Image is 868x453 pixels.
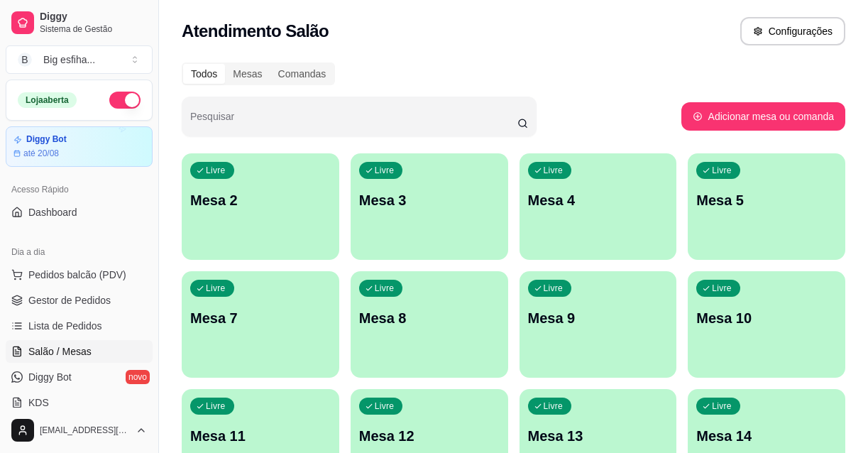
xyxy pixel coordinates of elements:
button: LivreMesa 3 [351,153,508,260]
span: KDS [28,395,49,410]
div: Todos [183,64,225,84]
p: Livre [375,165,395,176]
div: Mesas [225,64,270,84]
p: Mesa 5 [696,190,837,210]
p: Mesa 12 [359,426,500,446]
button: LivreMesa 9 [520,271,677,378]
div: Dia a dia [6,241,153,263]
input: Pesquisar [190,115,517,129]
h2: Atendimento Salão [182,20,329,43]
p: Mesa 4 [528,190,669,210]
button: LivreMesa 2 [182,153,339,260]
span: [EMAIL_ADDRESS][DOMAIN_NAME] [40,425,130,436]
p: Livre [375,283,395,294]
p: Livre [544,400,564,412]
p: Livre [544,165,564,176]
a: KDS [6,391,153,414]
span: Diggy Bot [28,370,72,384]
p: Livre [206,400,226,412]
p: Livre [712,400,732,412]
span: Dashboard [28,205,77,219]
div: Acesso Rápido [6,178,153,201]
div: Comandas [270,64,334,84]
p: Livre [544,283,564,294]
span: B [18,53,32,67]
a: Lista de Pedidos [6,315,153,337]
button: [EMAIL_ADDRESS][DOMAIN_NAME] [6,413,153,447]
p: Mesa 7 [190,308,331,328]
p: Mesa 11 [190,426,331,446]
p: Mesa 2 [190,190,331,210]
a: Gestor de Pedidos [6,289,153,312]
button: Adicionar mesa ou comanda [681,102,845,131]
button: LivreMesa 8 [351,271,508,378]
a: DiggySistema de Gestão [6,6,153,40]
span: Gestor de Pedidos [28,293,111,307]
p: Livre [712,165,732,176]
p: Mesa 9 [528,308,669,328]
p: Mesa 8 [359,308,500,328]
button: LivreMesa 4 [520,153,677,260]
span: Salão / Mesas [28,344,92,359]
a: Salão / Mesas [6,340,153,363]
p: Mesa 13 [528,426,669,446]
article: até 20/08 [23,148,59,159]
button: Alterar Status [109,92,141,109]
article: Diggy Bot [26,134,67,145]
a: Diggy Botaté 20/08 [6,126,153,167]
button: LivreMesa 5 [688,153,845,260]
button: Configurações [740,17,845,45]
div: Big esfiha ... [43,53,95,67]
p: Livre [712,283,732,294]
span: Sistema de Gestão [40,23,147,35]
p: Livre [375,400,395,412]
button: LivreMesa 7 [182,271,339,378]
a: Dashboard [6,201,153,224]
div: Loja aberta [18,92,77,108]
button: LivreMesa 10 [688,271,845,378]
p: Mesa 10 [696,308,837,328]
p: Mesa 3 [359,190,500,210]
p: Livre [206,283,226,294]
span: Pedidos balcão (PDV) [28,268,126,282]
span: Diggy [40,11,147,23]
p: Mesa 14 [696,426,837,446]
a: Diggy Botnovo [6,366,153,388]
button: Select a team [6,45,153,74]
span: Lista de Pedidos [28,319,102,333]
button: Pedidos balcão (PDV) [6,263,153,286]
p: Livre [206,165,226,176]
